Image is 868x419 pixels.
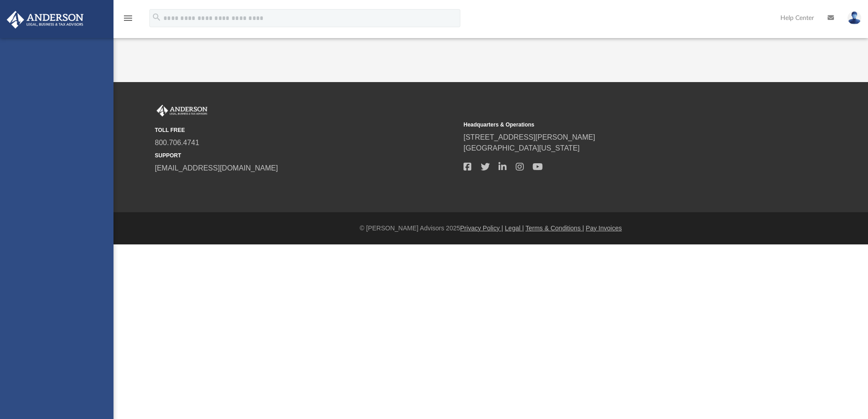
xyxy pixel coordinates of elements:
small: TOLL FREE [155,126,457,134]
a: [EMAIL_ADDRESS][DOMAIN_NAME] [155,164,278,172]
a: menu [123,17,133,24]
a: [STREET_ADDRESS][PERSON_NAME] [464,133,595,141]
a: Legal | [505,224,524,232]
img: Anderson Advisors Platinum Portal [4,11,86,29]
small: Headquarters & Operations [464,121,766,129]
a: Terms & Conditions | [526,224,584,232]
a: [GEOGRAPHIC_DATA][US_STATE] [464,144,580,152]
i: menu [123,13,133,24]
small: SUPPORT [155,151,457,160]
a: 800.706.4741 [155,139,199,146]
img: User Pic [848,11,861,24]
i: search [152,12,162,22]
img: Anderson Advisors Platinum Portal [155,105,209,117]
div: © [PERSON_NAME] Advisors 2025 [113,224,868,233]
a: Privacy Policy | [460,224,503,232]
a: Pay Invoices [586,224,621,232]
